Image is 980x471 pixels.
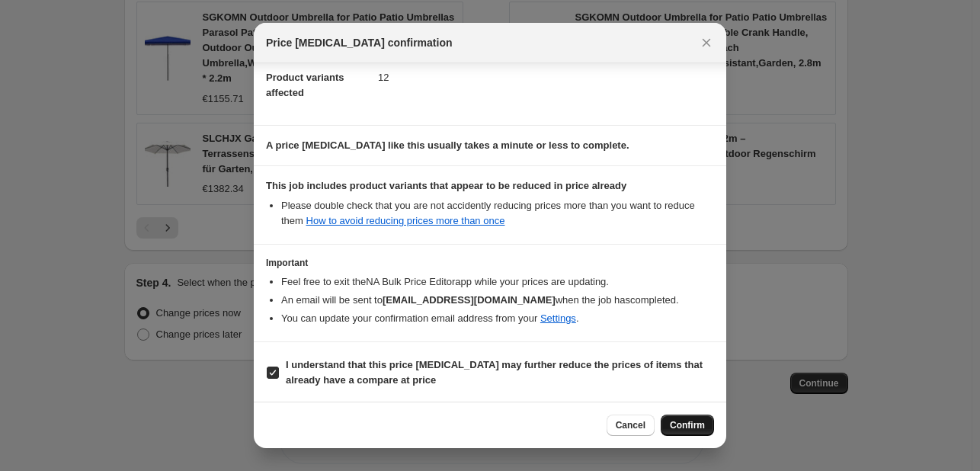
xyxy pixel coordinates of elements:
[670,419,705,431] span: Confirm
[266,139,629,151] b: A price [MEDICAL_DATA] like this usually takes a minute or less to complete.
[306,215,505,226] a: How to avoid reducing prices more than once
[281,274,714,290] li: Feel free to exit the NA Bulk Price Editor app while your prices are updating.
[383,294,556,306] b: [EMAIL_ADDRESS][DOMAIN_NAME]
[616,419,645,431] span: Cancel
[266,72,344,98] span: Product variants affected
[378,57,714,98] dd: 12
[266,35,453,50] span: Price [MEDICAL_DATA] confirmation
[607,415,655,436] button: Cancel
[540,312,576,324] a: Settings
[266,257,714,269] h3: Important
[281,198,714,229] li: Please double check that you are not accidently reducing prices more than you want to reduce them
[281,311,714,326] li: You can update your confirmation email address from your .
[266,180,626,191] b: This job includes product variants that appear to be reduced in price already
[286,359,703,386] b: I understand that this price [MEDICAL_DATA] may further reduce the prices of items that already h...
[661,415,714,436] button: Confirm
[696,32,717,53] button: Close
[281,293,714,308] li: An email will be sent to when the job has completed .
